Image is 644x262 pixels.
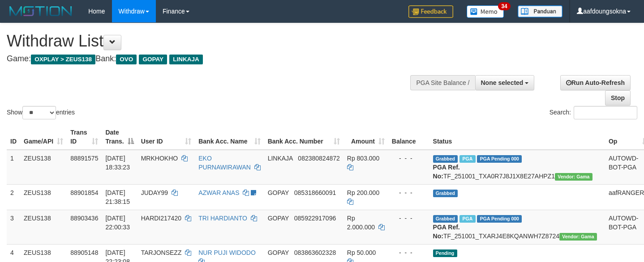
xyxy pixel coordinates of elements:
[20,184,67,210] td: ZEUS138
[268,215,289,222] span: GOPAY
[20,124,67,150] th: Game/API: activate to sort column ascending
[268,249,289,256] span: GOPAY
[195,124,264,150] th: Bank Acc. Name: activate to sort column ascending
[298,155,339,162] span: Copy 082380824872 to clipboard
[198,189,239,196] a: AZWAR ANAS
[429,124,605,150] th: Status
[70,215,98,222] span: 88903436
[70,155,98,162] span: 88891575
[141,155,178,162] span: MRKHOKHO
[169,55,203,64] span: LINKAJA
[392,214,426,223] div: - - -
[264,124,343,150] th: Bank Acc. Number: activate to sort column ascending
[7,32,421,50] h1: Withdraw List
[343,124,388,150] th: Amount: activate to sort column ascending
[605,90,631,106] a: Stop
[559,233,597,241] span: Vendor URL: https://trx31.1velocity.biz
[268,189,289,196] span: GOPAY
[7,55,421,63] h4: Game: Bank:
[7,184,20,210] td: 2
[518,5,562,17] img: panduan.png
[139,55,167,64] span: GOPAY
[433,164,460,180] b: PGA Ref. No:
[498,2,510,10] span: 34
[294,249,336,256] span: Copy 083863602328 to clipboard
[392,248,426,257] div: - - -
[20,210,67,244] td: ZEUS138
[102,124,137,150] th: Date Trans.: activate to sort column descending
[141,249,182,256] span: TARJONSEZZ
[429,210,605,244] td: TF_251001_TXARJ4E8KQANWH7Z8724
[459,155,475,163] span: Marked by aafpengsreynich
[481,79,524,86] span: None selected
[7,150,20,185] td: 1
[347,215,375,231] span: Rp 2.000.000
[475,75,535,90] button: None selected
[20,150,67,185] td: ZEUS138
[347,155,379,162] span: Rp 803.000
[7,106,75,119] label: Show entries
[459,215,475,223] span: Marked by aafsreyleap
[198,249,256,256] a: NUR PUJI WIDODO
[433,155,458,163] span: Grabbed
[392,154,426,163] div: - - -
[429,150,605,185] td: TF_251001_TXA0R7J8J1X8E27AHPZ1
[433,249,457,257] span: Pending
[116,55,137,64] span: OVO
[574,106,637,119] input: Search:
[31,55,95,64] span: OXPLAY > ZEUS138
[198,215,247,222] a: TRI HARDIANTO
[433,215,458,223] span: Grabbed
[7,124,20,150] th: ID
[555,173,592,181] span: Vendor URL: https://trx31.1velocity.biz
[67,124,102,150] th: Trans ID: activate to sort column ascending
[22,106,56,119] select: Showentries
[198,155,251,171] a: EKO PURNAWIRAWAN
[347,189,379,196] span: Rp 200.000
[105,155,130,171] span: [DATE] 18:33:23
[560,75,631,90] a: Run Auto-Refresh
[105,215,130,231] span: [DATE] 22:00:33
[70,249,98,256] span: 88905148
[7,210,20,244] td: 3
[392,188,426,197] div: - - -
[347,249,376,256] span: Rp 50.000
[467,5,504,18] img: Button%20Memo.svg
[388,124,429,150] th: Balance
[550,106,637,119] label: Search:
[141,215,181,222] span: HARDI217420
[433,224,460,240] b: PGA Ref. No:
[105,189,130,205] span: [DATE] 21:38:15
[433,190,458,197] span: Grabbed
[7,4,75,18] img: MOTION_logo.png
[70,189,98,196] span: 88901854
[477,155,522,163] span: PGA Pending
[294,189,336,196] span: Copy 085318660091 to clipboard
[477,215,522,223] span: PGA Pending
[408,5,453,18] img: Feedback.jpg
[268,155,293,162] span: LINKAJA
[141,189,168,196] span: JUDAY99
[137,124,195,150] th: User ID: activate to sort column ascending
[294,215,336,222] span: Copy 085922917096 to clipboard
[410,75,475,90] div: PGA Site Balance /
